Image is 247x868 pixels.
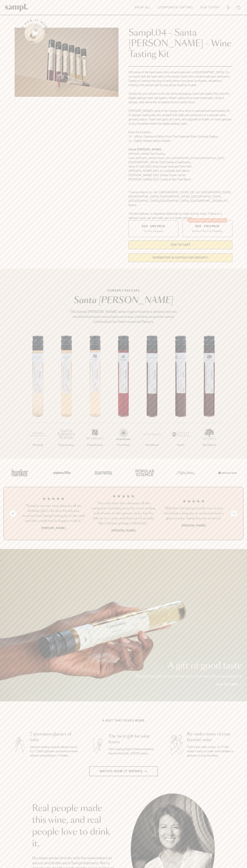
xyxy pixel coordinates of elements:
p: The Santa [PERSON_NAME] wine region boasts a diverse terroir, nestled between mountains and sea, ... [66,309,181,324]
a: Add to cart [216,682,242,687]
small: Try the Capsule [143,229,163,233]
span: , [158,199,159,202]
a: interested in gifting for groups? [128,253,232,262]
b: [PERSON_NAME] [182,524,206,527]
p: Red Blend [138,443,166,447]
button: Watch how it works [89,766,158,776]
p: Pinot Noir [109,443,138,447]
h2: A gift that gives more [102,719,145,723]
img: Artboard_3_0b291449-6e8c-4d07-b2c2-3f3601a19cd1_x450.png [175,465,196,480]
li: 2 / 7 [52,336,81,459]
small: Perfect For 2-4 Tastings [192,229,223,233]
li: 1 / 7 [24,336,52,459]
p: Chardonnay [52,443,81,447]
li: [PERSON_NAME] 2021 Cuvee le Bec Red Blend [128,177,232,182]
span: Santa [PERSON_NAME] Winery 2022 [GEOGRAPHIC_DATA] [GEOGRAPHIC_DATA] [128,157,224,159]
img: Artboard_1_c8cd28af-0030-4af1-819c-248e302c7f06_x450.png [9,465,31,480]
img: Artboard_5_7fdae55a-36fd-43f7-8bfd-f74a06a2878e_x450.png [92,465,114,480]
span: [PERSON_NAME] 2022 Riesling [128,152,165,155]
p: Gift a tasting flight of hand-selected, hard-to-find [US_STATE] wines. [109,747,157,756]
div: Gift some of the best wines from small producers in [GEOGRAPHIC_DATA]. It’s no secret that the be... [128,70,232,220]
b: [PERSON_NAME] [111,529,136,532]
li: [GEOGRAPHIC_DATA] 2022 Estate Chardonnay [128,160,232,164]
p: Riesling [24,443,52,447]
li: Story Of Soil 2022 Gold Coast Vineyard Pinot Noir [128,164,232,169]
img: Artboard_4_28b4d326-c26e-48f9-9c80-911f17d6414e_x450.png [133,465,155,480]
li: 7 / 7 [195,336,223,459]
h2: Real people made this wine, and real people love to drink it. [32,803,116,850]
a: Corporate Gifting [156,4,195,11]
p: Chardonnay [81,443,109,447]
h3: “Sampl is my one-stop shop for all my birthday gifts! Our best friends just received their Sampl ... [21,503,86,523]
li: 3 / 7 [81,336,109,459]
li: 2 / 4 [91,494,156,533]
p: CURRENT RELEASE [66,288,181,293]
li: [PERSON_NAME] 2021 Estate Grown Syrah [128,173,232,177]
a: Our Story [198,4,221,11]
img: Sampl logo [5,4,28,11]
a: Shop All [133,4,153,11]
p: The perfect gift for everyone from wine lovers to casual sippers. [135,674,242,679]
h3: Re-order more of your favorite wine [187,731,236,743]
li: 3 / 4 [161,494,226,533]
span: [GEOGRAPHIC_DATA], [GEOGRAPHIC_DATA] [159,199,220,202]
img: Artboard_6_04f9a106-072f-468a-bdd7-f11783b05722_x450.png [51,465,72,480]
img: Artboard_7_5b34974b-f019-449e-91fb-745f8d0877ee_x450.png [216,465,238,480]
b: [PERSON_NAME] [41,526,65,530]
span: $95 - Two Pack [195,224,220,228]
li: 4 / 7 [109,336,138,459]
li: 1 / 4 [21,494,86,533]
h3: “Whether I'm having friends over or just tired from a long day at work and need a glass of wine, ... [161,506,226,521]
div: Christmas SALE! Save 20% [188,218,227,223]
li: 6 / 7 [166,336,195,459]
h3: 7 premium glasses of wine [30,731,79,743]
button: Next slide [231,510,237,517]
span: $55 - One Pack [142,224,165,228]
strong: Santa [PERSON_NAME]: [128,148,162,151]
p: Red Blend [195,443,223,447]
p: Fall in love with a wine, or 7? We make it easy to order more bottles or glasses of your favorites. [187,745,236,758]
p: A gift of good taste [135,662,242,670]
li: [PERSON_NAME] 2022 La Cuadrilla Red Blend [128,169,232,173]
em: Santa [PERSON_NAME] [74,296,173,305]
li: 5 / 7 [138,336,166,459]
h3: The best gift for wine lovers [109,734,157,745]
h3: “Not only does this eliminate all the confusion of picking from the never ending wall of wine in ... [91,501,156,526]
p: Sampl's tasting capsule allows you to try 7 100ml glasses of premium wines without committing to ... [30,745,79,758]
button: See how it works [25,23,45,43]
p: Syrah [166,443,195,447]
button: Add to Cart [128,241,232,249]
img: Sampl.04 - Santa Barbara - Wine Tasting Kit [15,28,119,97]
button: Previous slide [10,510,16,517]
h1: Sampl.04 - Santa [PERSON_NAME] - Wine Tasting Kit [128,28,232,60]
